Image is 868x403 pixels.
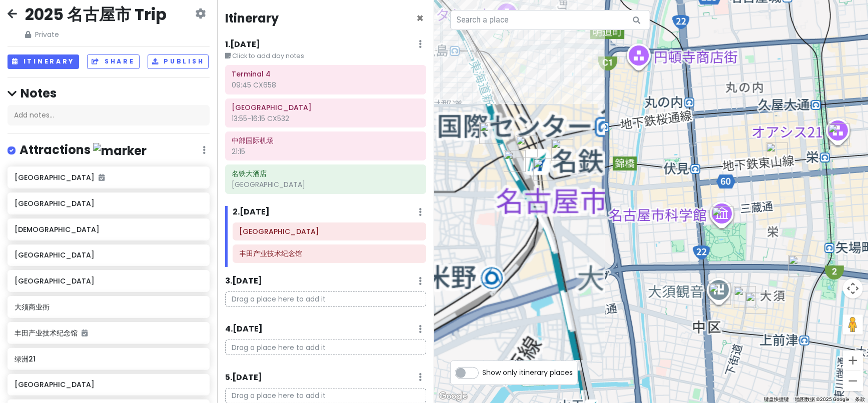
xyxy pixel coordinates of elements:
[232,136,419,145] h6: 中部国际机场
[225,39,260,50] h6: 1 . [DATE]
[99,174,105,181] i: Added to itinerary
[483,367,573,378] span: Show only itinerary places
[225,276,262,286] h6: 3 . [DATE]
[232,80,419,89] div: 09:45 CX658
[417,10,424,26] span: Close itinerary
[225,339,426,355] p: Drag a place here to add it
[232,69,419,78] h6: Terminal 4
[762,138,792,168] div: Unagi Unayasu Nishiki
[93,143,147,158] img: marker
[843,371,863,391] button: 缩小
[225,324,263,334] h6: 4 . [DATE]
[232,147,419,156] div: 21:15
[82,329,88,336] i: Added to itinerary
[148,54,209,69] button: Publish
[15,328,202,337] h6: 丰田产业技术纪念馆
[547,135,577,165] div: THE SUSHI NAGOYA 海
[475,118,505,148] div: Misokatsu Yabaton
[450,10,650,30] input: Search a place
[784,251,814,281] div: Misokatsu Yabaton Yabachō Honten
[232,180,419,189] div: [GEOGRAPHIC_DATA]
[232,103,419,112] h6: 香港国际机场一号客运大楼
[15,250,202,259] h6: [GEOGRAPHIC_DATA]
[855,396,865,402] a: 条款（在新标签页中打开）
[705,279,735,309] div: 大须观音
[843,314,863,334] button: 将街景小人拖到地图上以打开街景
[225,291,426,307] p: Drag a place here to add it
[8,85,210,101] h4: Notes
[15,225,202,234] h6: [DEMOGRAPHIC_DATA]
[512,131,542,161] div: Sumiyoshi JR Nagoya station down platform
[225,10,279,26] h4: Itinerary
[8,105,210,126] div: Add notes...
[708,202,738,232] div: 名古屋市科学馆
[741,288,771,318] div: 大须商业街
[437,390,470,403] a: 在 Google 地图中打开此区域（会打开一个新窗口）
[15,199,202,208] h6: [GEOGRAPHIC_DATA]
[843,278,863,298] button: 地图镜头控件
[417,12,424,24] button: Close
[15,380,202,389] h6: [GEOGRAPHIC_DATA]
[500,146,530,176] div: 丸屋本店（JR名古屋站店）
[87,54,139,69] button: Share
[730,282,760,312] div: Takara
[15,173,202,182] h6: [GEOGRAPHIC_DATA]
[240,227,419,236] h6: 名古屋城
[843,350,863,370] button: 放大
[437,390,470,403] img: Google
[15,354,202,363] h6: 绿洲21
[232,114,419,123] div: 13:55-16:15 CX532
[240,249,419,258] h6: 丰田产业技术纪念馆
[8,54,79,69] button: Itinerary
[25,4,167,25] h2: 2025 名古屋市 Trip
[20,142,147,158] h4: Attractions
[824,119,854,149] div: 绿洲21
[764,396,789,403] button: 键盘快捷键
[15,302,202,311] h6: 大须商业街
[25,29,167,40] span: Private
[225,51,426,61] small: Click to add day notes
[15,276,202,285] h6: [GEOGRAPHIC_DATA]
[795,396,849,402] span: 地图数据 ©2025 Google
[529,154,559,184] div: 名铁大酒店
[225,372,262,383] h6: 5 . [DATE]
[232,169,419,178] h6: 名铁大酒店
[233,207,270,217] h6: 2 . [DATE]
